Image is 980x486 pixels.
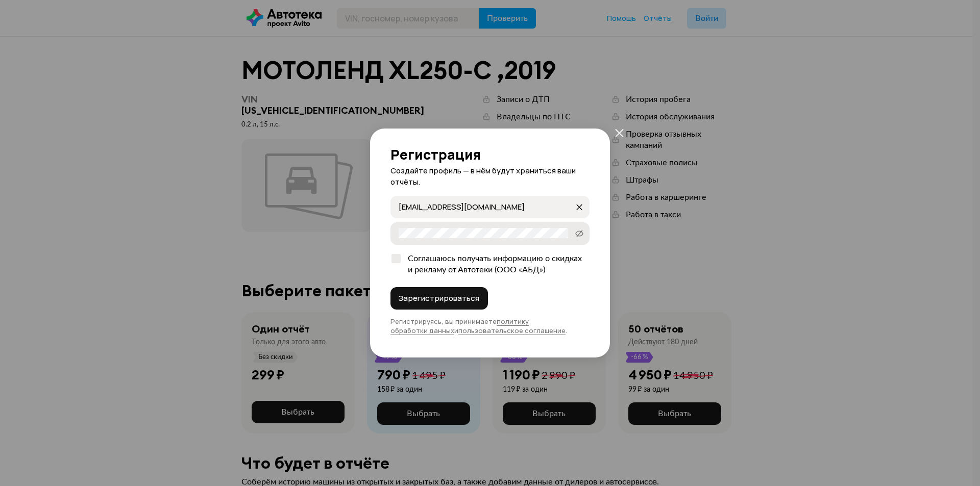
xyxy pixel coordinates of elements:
a: пользовательское соглашение [458,326,566,335]
span: Зарегистрироваться [399,293,479,303]
h2: Регистрация [390,147,590,162]
button: закрыть [571,199,587,215]
div: Соглашаюсь получать информацию о скидках и рекламу от Автотеки (ООО «АБД») [402,253,590,275]
input: закрыть [399,201,574,212]
p: Создайте профиль — в нём будут храниться ваши отчёты. [390,165,590,188]
button: Зарегистрироваться [390,287,488,310]
p: Регистрируясь, вы принимаете и . [390,317,590,335]
button: закрыть [610,123,628,142]
a: политику обработки данных [390,317,529,335]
